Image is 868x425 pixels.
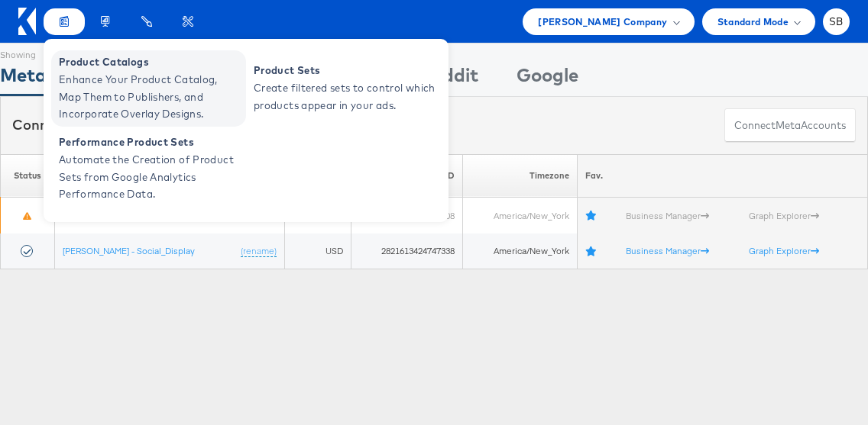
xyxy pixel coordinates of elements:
[517,62,578,96] div: Google
[254,62,437,79] span: Product Sets
[59,53,242,71] span: Product Catalogs
[63,245,195,256] a: [PERSON_NAME] - Social_Display
[421,62,478,96] div: Reddit
[59,151,242,203] span: Automate the Creation of Product Sets from Google Analytics Performance Data.
[749,245,819,256] a: Graph Explorer
[1,154,55,198] th: Status
[462,233,577,269] td: America/New_York
[51,50,246,127] a: Product Catalogs Enhance Your Product Catalog, Map Them to Publishers, and Incorporate Overlay De...
[254,79,437,114] span: Create filtered sets to control which products appear in your ads.
[462,198,577,233] td: America/New_York
[538,14,667,30] span: [PERSON_NAME] Company
[829,17,844,27] span: SB
[241,245,277,258] a: (rename)
[724,108,856,143] button: ConnectmetaAccounts
[59,134,242,151] span: Performance Product Sets
[284,233,351,269] td: USD
[776,118,801,133] span: meta
[351,233,462,269] td: 2821613424747338
[246,50,441,127] a: Product Sets Create filtered sets to control which products appear in your ads.
[749,210,819,221] a: Graph Explorer
[51,130,246,207] a: Performance Product Sets Automate the Creation of Product Sets from Google Analytics Performance ...
[626,245,709,256] a: Business Manager
[462,154,577,198] th: Timezone
[717,14,789,30] span: Standard Mode
[12,115,180,135] div: Connected accounts
[626,210,709,221] a: Business Manager
[59,71,242,123] span: Enhance Your Product Catalog, Map Them to Publishers, and Incorporate Overlay Designs.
